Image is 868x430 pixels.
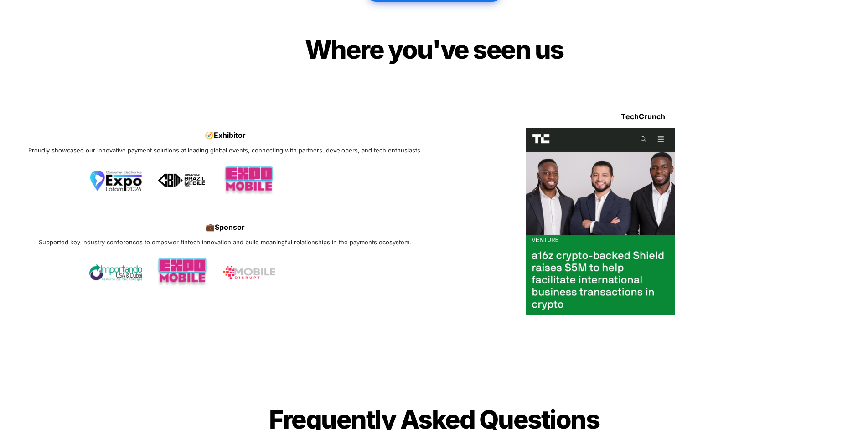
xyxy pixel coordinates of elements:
span: Join 1000+ happ [398,76,470,86]
span: Supported key industry conferences to empower fintech innovation and build meaningful relationshi... [39,238,411,246]
strong: TechCrunch [621,112,665,121]
span: Proudly showcased our innovative payment solutions at leading global events, connecting with part... [28,147,422,154]
span: 💼 [206,223,215,232]
span: Where you've seen us [305,34,563,65]
span: 🧭 [205,131,214,140]
strong: Sponsor [215,223,245,232]
strong: Exhibitor [214,131,246,140]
